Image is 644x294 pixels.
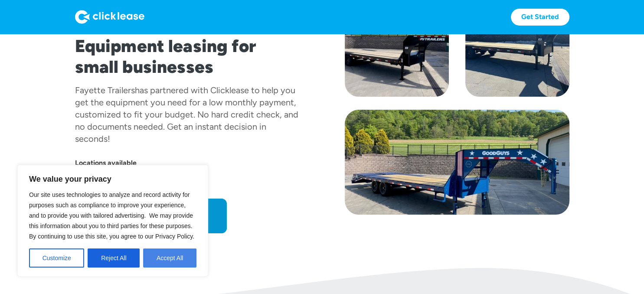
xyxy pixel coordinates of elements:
[29,174,196,184] p: We value your privacy
[75,85,298,144] div: has partnered with Clicklease to help you get the equipment you need for a low monthly payment, c...
[88,248,140,268] button: Reject All
[17,165,208,277] div: We value your privacy
[75,85,135,95] div: Fayette Trailers
[29,191,194,240] span: Our site uses technologies to analyze and record activity for purposes such as compliance to impr...
[75,10,144,24] img: Logo
[29,248,84,268] button: Customize
[511,9,569,26] a: Get Started
[75,159,300,167] div: Locations available
[75,36,300,77] h1: Equipment leasing for small businesses
[143,248,196,268] button: Accept All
